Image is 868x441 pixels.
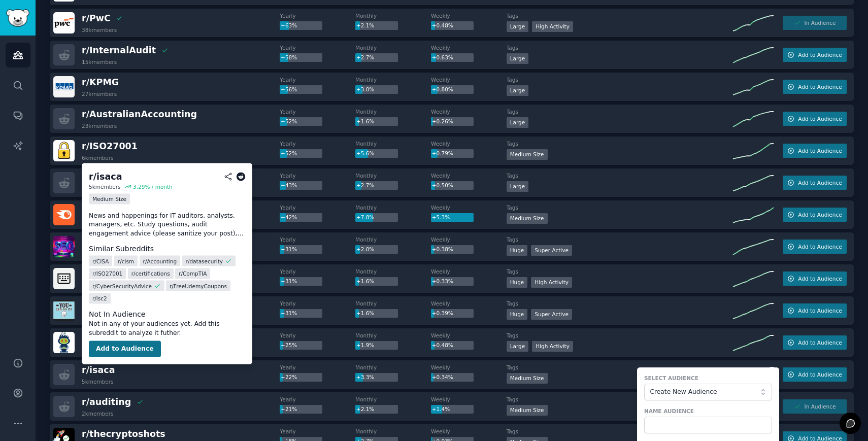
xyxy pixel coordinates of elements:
span: +31% [281,278,297,284]
dt: Yearly [280,332,355,339]
dt: Weekly [431,204,507,211]
img: SEMrush [53,204,75,225]
dt: Yearly [280,236,355,243]
span: Add to Audience [798,371,842,378]
span: +1.4% [432,406,450,412]
div: 27k members [82,90,117,97]
img: ISO27001 [53,140,75,161]
img: SEO [53,236,75,257]
span: +0.38% [432,246,453,252]
span: +58% [281,54,297,60]
span: r/ InternalAudit [82,45,156,55]
label: Select Audience [644,375,772,382]
div: High Activity [532,21,573,32]
button: Create New Audience [644,384,772,401]
div: Medium Size [507,149,548,160]
dt: Yearly [280,108,355,115]
span: Add to Audience [798,243,842,250]
div: 15k members [82,58,117,65]
div: 38k members [82,26,117,33]
dt: Monthly [355,428,431,435]
span: r/ datasecurity [186,257,223,264]
dt: Monthly [355,300,431,307]
dt: Tags [507,300,733,307]
span: +0.79% [432,150,453,156]
span: +22% [281,374,297,380]
dt: Yearly [280,204,355,211]
span: +1.6% [356,278,374,284]
label: Name Audience [644,408,772,415]
dt: Yearly [280,12,355,19]
span: +31% [281,246,297,252]
span: +1.6% [356,118,374,124]
dt: Tags [507,236,733,243]
span: +0.50% [432,182,453,188]
dt: Weekly [431,44,507,51]
dt: Weekly [431,300,507,307]
dt: Tags [507,396,733,403]
span: Add to Audience [798,147,842,154]
dt: Tags [507,140,733,147]
span: r/ isaca [82,365,115,375]
span: Add to Audience [798,339,842,346]
dt: Monthly [355,108,431,115]
button: Add to Audience [783,240,847,254]
div: Medium Size [507,405,548,416]
span: +3.3% [356,374,374,380]
div: Large [507,85,529,96]
dt: Tags [507,12,733,19]
button: Add to Audience [783,176,847,190]
div: Huge [507,309,528,320]
span: r/ FreeUdemyCoupons [170,282,227,289]
span: Add to Audience [798,115,842,122]
dt: Tags [507,108,733,115]
button: Add to Audience [783,335,847,350]
span: r/ CISA [92,257,109,264]
span: +31% [281,310,297,316]
span: Add to Audience [798,307,842,314]
button: Add to Audience [783,303,847,318]
span: +1.6% [356,310,374,316]
span: Add to Audience [798,179,842,186]
div: Large [507,53,529,64]
span: r/ auditing [82,397,131,407]
span: +52% [281,150,297,156]
span: +43% [281,182,297,188]
div: Super Active [531,309,572,320]
span: +25% [281,342,297,348]
div: Medium Size [507,373,548,384]
div: Huge [507,245,528,256]
dt: Monthly [355,204,431,211]
span: r/ ISO27001 [82,141,138,151]
button: Add to Audience [783,367,847,382]
span: r/ PwC [82,13,111,23]
span: +21% [281,406,297,412]
dt: Monthly [355,364,431,371]
img: GummySearch logo [6,9,29,27]
button: Add to Audience [783,208,847,222]
dt: Tags [507,268,733,275]
span: Create New Audience [650,388,761,397]
dt: Weekly [431,76,507,83]
dt: Tags [507,364,733,371]
dt: Weekly [431,428,507,435]
div: 6k members [82,154,114,161]
button: Add to Audience [783,112,847,126]
dt: Yearly [280,364,355,371]
div: High Activity [531,277,572,288]
div: Medium Size [507,213,548,224]
dt: Monthly [355,172,431,179]
dt: Monthly [355,332,431,339]
span: r/ CyberSecurityAdvice [92,282,152,289]
dt: Tags [507,204,733,211]
img: Big4 [53,268,75,289]
span: +2.1% [356,22,374,28]
dt: Monthly [355,236,431,243]
dt: Yearly [280,396,355,403]
dt: Weekly [431,108,507,115]
span: r/ AustralianAccounting [82,109,197,119]
span: r/ cism [118,257,134,264]
button: Add to Audience [89,341,161,357]
span: +2.7% [356,54,374,60]
dt: Weekly [431,172,507,179]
